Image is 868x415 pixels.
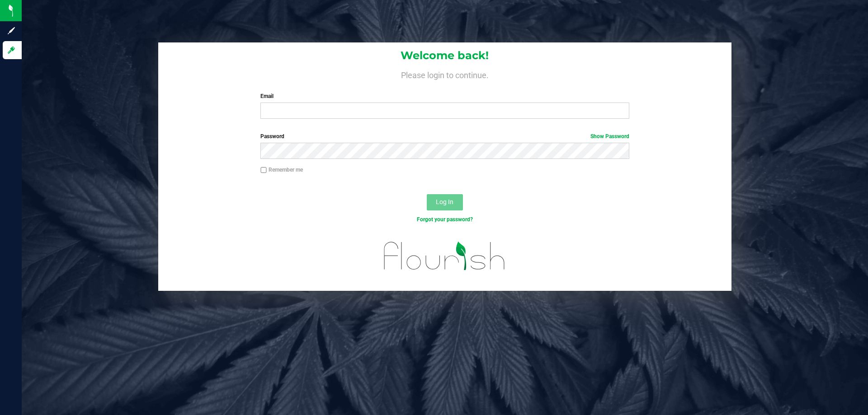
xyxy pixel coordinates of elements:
[417,216,473,223] a: Forgot your password?
[260,167,267,173] input: Remember me
[260,92,629,100] label: Email
[158,69,731,79] h4: Please login to continue.
[260,133,284,140] span: Password
[7,46,16,55] inline-svg: Log in
[590,133,629,140] a: Show Password
[260,166,303,174] label: Remember me
[373,233,516,279] img: flourish_logo.svg
[427,194,463,210] button: Log In
[158,50,731,61] h1: Welcome back!
[436,198,453,205] span: Log In
[7,26,16,35] inline-svg: Sign up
